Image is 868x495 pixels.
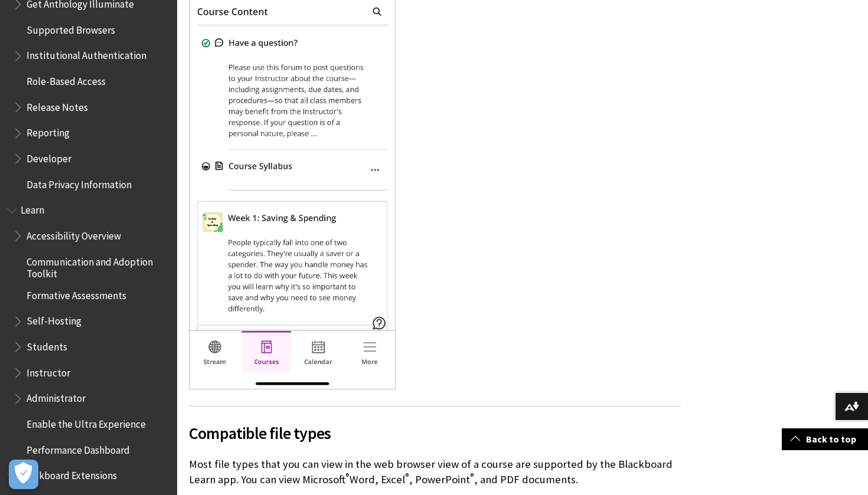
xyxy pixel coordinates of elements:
[9,460,38,489] button: Open Preferences
[27,46,146,62] span: Institutional Authentication
[27,71,106,87] span: Role-Based Access
[27,389,86,405] span: Administrator
[189,457,681,487] p: Most file types that you can view in the web browser view of a course are supported by the Blackb...
[7,201,170,460] nav: Book outline for Blackboard Learn Help
[27,312,81,327] span: Self-Hosting
[27,97,88,113] span: Release Notes
[782,428,868,450] a: Back to top
[27,414,146,430] span: Enable the Ultra Experience
[27,440,130,456] span: Performance Dashboard
[27,226,121,242] span: Accessibility Overview
[27,175,132,191] span: Data Privacy Information
[345,471,350,481] sup: ®
[21,466,117,482] span: Blackboard Extensions
[27,149,71,165] span: Developer
[470,471,474,481] sup: ®
[189,421,681,445] span: Compatible file types
[27,123,70,139] span: Reporting
[27,286,126,301] span: Formative Assessments
[405,471,409,481] sup: ®
[27,252,169,280] span: Communication and Adoption Toolkit
[27,20,115,36] span: Supported Browsers
[27,337,67,353] span: Students
[27,363,70,379] span: Instructor
[21,201,44,217] span: Learn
